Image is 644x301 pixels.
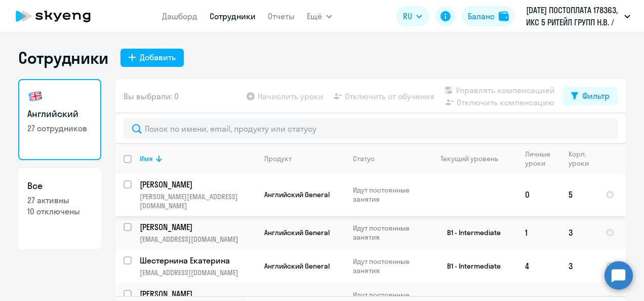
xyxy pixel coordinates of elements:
p: [EMAIL_ADDRESS][DOMAIN_NAME] [140,235,256,244]
p: [DATE] ПОСТОПЛАТА 178363, ИКС 5 РИТЕЙЛ ГРУПП Н.В. / X5 RETAIL GROUP N.V. [526,4,620,28]
button: RU [396,6,429,26]
h3: Все [27,179,92,193]
p: [EMAIL_ADDRESS][DOMAIN_NAME] [140,268,256,277]
p: [PERSON_NAME] [140,288,254,299]
a: Английский27 сотрудников [18,79,101,160]
span: Ещё [307,10,322,22]
div: Корп. уроки [569,149,597,168]
a: Отчеты [268,11,295,21]
a: Все27 активны10 отключены [18,168,101,249]
p: [PERSON_NAME][EMAIL_ADDRESS][DOMAIN_NAME] [140,192,256,210]
img: english [27,88,44,104]
h1: Сотрудники [18,48,108,68]
p: [PERSON_NAME] [140,221,254,233]
div: Имя [140,154,256,163]
a: Дашборд [162,11,197,21]
span: Английский General [264,228,330,237]
button: [DATE] ПОСТОПЛАТА 178363, ИКС 5 РИТЕЙЛ ГРУПП Н.В. / X5 RETAIL GROUP N.V. [521,4,635,28]
td: 1 [517,216,560,249]
p: Идут постоянные занятия [353,223,422,242]
p: 27 сотрудников [27,123,92,134]
div: Текущий уровень [440,154,498,163]
td: B1 - Intermediate [423,249,517,283]
div: Продукт [264,154,292,163]
p: 10 отключены [27,206,92,217]
span: Вы выбрали: 0 [124,90,179,102]
td: 3 [560,249,597,283]
td: 3 [560,216,597,249]
a: Шестернина Екатерина [140,255,256,266]
div: Статус [353,154,375,163]
button: Ещё [307,6,332,26]
div: Текущий уровень [431,154,516,163]
span: Английский General [264,261,330,271]
a: [PERSON_NAME] [140,288,256,299]
p: Идут постоянные занятия [353,185,422,204]
button: Балансbalance [462,6,515,26]
div: Добавить [140,51,176,63]
td: 4 [517,249,560,283]
input: Поиск по имени, email, продукту или статусу [124,119,618,139]
p: Шестернина Екатерина [140,255,254,266]
td: 5 [560,173,597,216]
a: Сотрудники [210,11,256,21]
div: Фильтр [582,90,610,102]
div: Личные уроки [525,149,560,168]
button: Фильтр [563,87,618,105]
a: [PERSON_NAME] [140,179,256,190]
span: Английский General [264,190,330,199]
img: balance [499,11,509,21]
td: B1 - Intermediate [423,216,517,249]
p: Идут постоянные занятия [353,257,422,275]
td: 0 [517,173,560,216]
span: RU [403,10,412,22]
a: [PERSON_NAME] [140,221,256,233]
p: 27 активны [27,195,92,206]
div: Имя [140,154,153,163]
div: Баланс [468,10,495,22]
h3: Английский [27,107,92,121]
p: [PERSON_NAME] [140,179,254,190]
button: Добавить [120,49,184,67]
